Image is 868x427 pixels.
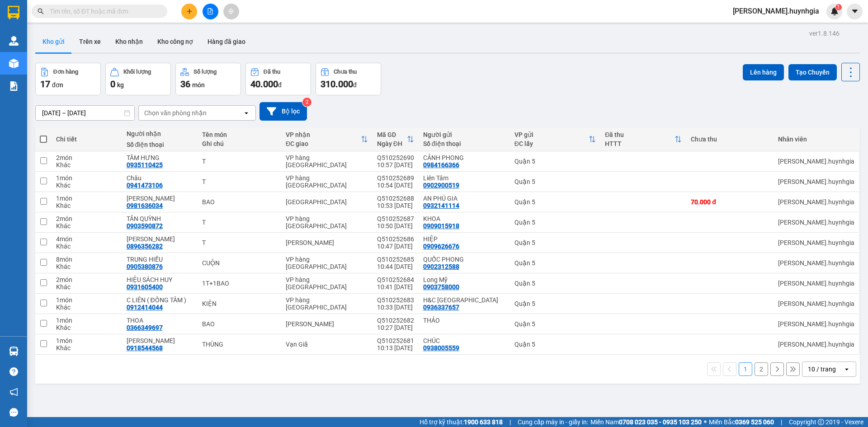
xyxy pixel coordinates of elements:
div: 10:54 [DATE] [377,182,414,189]
div: 0903758000 [423,283,459,291]
span: ⚪️ [704,420,707,424]
div: Chưa thu [691,136,769,143]
div: Q510252689 [377,174,414,182]
div: Ghi chú [202,140,277,147]
div: TÂN QUỲNH [127,215,193,222]
button: Số lượng36món [175,63,241,95]
div: 0909626676 [423,243,459,250]
div: Mã GD [377,131,407,138]
span: caret-down [851,7,859,15]
div: Nhân viên [778,136,854,143]
div: Q510252681 [377,337,414,344]
div: Khác [56,222,117,230]
div: Số lượng [193,69,217,75]
div: KHOA [423,215,505,222]
div: nguyen.huynhgia [778,320,854,328]
button: Khối lượng0kg [105,63,171,95]
div: VP gửi [514,131,589,138]
div: AN PHÚ GIA [423,195,505,202]
div: 0918544568 [127,344,163,352]
th: Toggle SortBy [600,127,686,151]
div: Quận 5 [514,259,596,267]
div: nguyen.huynhgia [778,300,854,307]
span: message [9,408,18,417]
span: copyright [818,419,824,425]
span: file-add [207,8,213,14]
div: Quận 5 [514,178,596,185]
div: Khác [56,344,117,352]
div: HIỆP [423,235,505,243]
div: T [202,178,277,185]
div: 10:27 [DATE] [377,324,414,331]
div: [PERSON_NAME] [286,320,368,328]
input: Tìm tên, số ĐT hoặc mã đơn [50,6,156,16]
span: notification [9,388,18,396]
div: 0981636034 [127,202,163,209]
div: 1 món [56,195,117,202]
div: Đã thu [605,131,675,138]
strong: 0708 023 035 - 0935 103 250 [619,418,702,426]
div: Quận 5 [514,300,596,307]
button: 1 [739,362,752,376]
div: Ngày ĐH [377,140,407,147]
div: Q510252688 [377,195,414,202]
div: Long Mỹ [423,276,505,283]
span: món [192,81,205,89]
div: 10:33 [DATE] [377,304,414,311]
button: Lên hàng [743,64,784,80]
button: 2 [755,362,768,376]
span: Miền Nam [590,417,702,427]
div: CUỘN [202,259,277,267]
div: 0902312588 [423,263,459,270]
div: Chi tiết [56,136,117,143]
span: [PERSON_NAME].huynhgia [726,5,826,17]
div: nguyen.huynhgia [778,280,854,287]
div: VP hàng [GEOGRAPHIC_DATA] [286,256,368,270]
div: Chọn văn phòng nhận [144,108,207,117]
div: Quận 5 [514,158,596,165]
span: search [38,8,44,14]
button: Đã thu40.000đ [245,63,311,95]
div: 10:41 [DATE] [377,283,414,291]
img: logo-vxr [8,6,19,19]
div: 2 món [56,276,117,283]
span: 310.000 [321,79,353,89]
div: 0912414044 [127,304,163,311]
span: đơn [52,81,63,89]
div: Q510252687 [377,215,414,222]
div: Quận 5 [514,239,596,246]
div: Q510252682 [377,317,414,324]
div: KIỆN [202,300,277,307]
div: 0941473106 [127,182,163,189]
div: Q510252683 [377,296,414,304]
div: 0938005559 [423,344,459,352]
div: T [202,219,277,226]
div: TRUNG HIẾU [127,256,193,263]
div: 0905380876 [127,263,163,270]
div: Khác [56,243,117,250]
div: 10 / trang [808,365,836,374]
div: TÂM HƯNG [127,154,193,161]
div: 0909015918 [423,222,459,230]
div: THÙNG [202,341,277,348]
span: 40.000 [250,79,278,89]
div: QUỐC PHONG [423,256,505,263]
div: 0902900519 [423,182,459,189]
div: 10:57 [DATE] [377,161,414,169]
div: 70.000 đ [691,198,769,206]
span: | [781,417,782,427]
div: Khác [56,304,117,311]
span: kg [117,81,124,89]
span: đ [278,81,282,89]
div: ĐC giao [286,140,361,147]
div: 1 món [56,337,117,344]
div: Khác [56,283,117,291]
div: VP hàng [GEOGRAPHIC_DATA] [286,215,368,230]
th: Toggle SortBy [281,127,373,151]
div: THOA [127,317,193,324]
div: Quận 5 [514,219,596,226]
span: đ [353,81,357,89]
span: Hỗ trợ kỹ thuật: [420,417,503,427]
div: Người gửi [423,131,505,138]
div: nguyen.huynhgia [778,219,854,226]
